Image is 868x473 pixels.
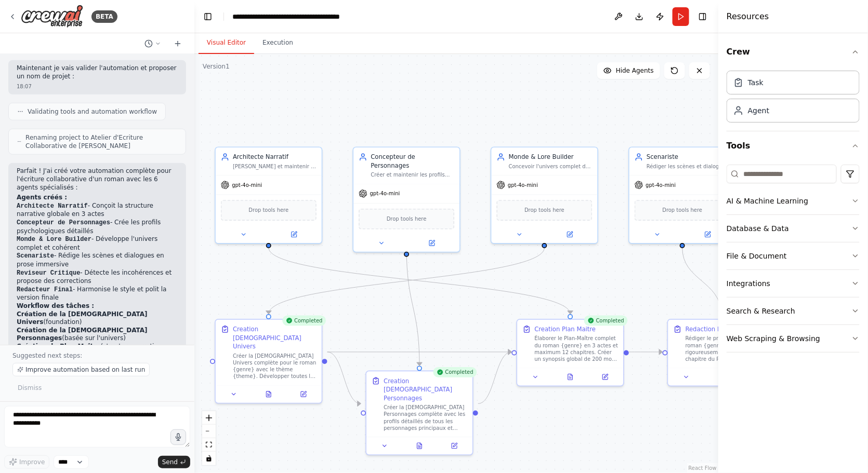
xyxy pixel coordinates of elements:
code: Architecte Narratif [17,202,88,210]
button: View output [552,372,588,382]
div: React Flow controls [202,411,216,465]
code: Redacteur Final [17,286,73,293]
button: Hide left sidebar [201,9,215,24]
h4: Resources [727,10,769,23]
div: Monde & Lore BuilderConcevoir l'univers complet du roman {genre} (géographie, histoire, règles, c... [491,147,598,244]
button: View output [251,389,287,399]
div: Rédiger le premier chapitre du roman {genre} en suivant rigoureusement la fiche-chapitre du Plan-... [686,335,769,363]
div: Redaction Premier Chapitre [686,325,768,334]
div: Scenariste [647,153,730,161]
strong: Agents créés : [17,194,67,201]
p: Parfait ! J'ai créé votre automation complète pour l'écriture collaborative d'un roman avec les 6... [17,167,178,192]
button: Tools [727,131,860,160]
div: Crew [727,66,860,131]
div: Élaborer le Plan-Maître complet du roman {genre} en 3 actes et maximum 12 chapitres. Créer un syn... [535,335,619,363]
li: - Conçoit la structure narrative globale en 3 actes [17,202,178,219]
div: Version 1 [203,62,230,71]
div: BETA [91,10,117,23]
button: Send [158,456,190,468]
button: Open in side panel [407,238,456,248]
span: Drop tools here [524,206,564,215]
button: Start a new chat [169,37,186,50]
div: Créer et maintenir les profils psychologiques cohérents de tous les personnages du roman {genre},... [371,172,454,179]
div: Concepteur de PersonnagesCréer et maintenir les profils psychologiques cohérents de tous les pers... [353,147,461,253]
li: (structure narrative complète) [17,343,178,359]
g: Edge from d7d6066c-8c71-4763-a361-728ed31f7de6 to 522ad54c-c742-42bf-be38-25cc4d16e4bc [629,348,663,357]
div: Creation [DEMOGRAPHIC_DATA] Personnages [384,376,467,402]
li: - Harmonise le style et polit la version finale [17,286,178,302]
g: Edge from e54bb93c-0f77-4912-b3da-a0ca600b495f to ac975adf-0a37-45db-928d-e1acf2ecb365 [327,348,361,408]
code: Monde & Lore Builder [17,236,91,243]
button: Hide Agents [597,62,660,79]
button: Open in side panel [270,229,319,240]
button: zoom in [202,411,216,425]
strong: Création du Plan-Maître [17,343,101,350]
div: Creation Plan Maitre [535,325,596,334]
button: Dismiss [12,381,47,395]
div: Concepteur de Personnages [371,153,454,170]
code: Reviseur Critique [17,269,80,277]
span: Improve [19,458,45,466]
div: Completed [584,316,628,326]
li: (foundation) [17,310,178,327]
div: Completed [433,367,477,377]
button: Open in side panel [288,389,318,399]
button: zoom out [202,425,216,438]
span: Renaming project to Atelier d'Ecriture Collaborative de [PERSON_NAME] [25,133,177,150]
div: Architecte Narratif[PERSON_NAME] et maintenir la structure narrative globale du roman {genre} ave... [215,147,322,244]
p: Maintenant je vais valider l'automation et proposer un nom de projet : [17,64,178,80]
button: AI & Machine Learning [727,187,860,214]
div: CompletedCreation [DEMOGRAPHIC_DATA] UniversCréer la [DEMOGRAPHIC_DATA] Univers complète pour le ... [215,319,322,403]
button: Open in side panel [683,229,732,240]
div: Rédiger les scènes et dialogues du roman {genre} en suivant rigoureusement le Plan-Maître et les ... [647,163,730,170]
button: Click to speak your automation idea [170,429,186,445]
button: Execution [254,32,301,54]
div: Creation [DEMOGRAPHIC_DATA] Univers [233,325,317,351]
span: gpt-4o-mini [232,182,262,188]
span: gpt-4o-mini [370,190,400,197]
div: Completed [282,316,326,326]
span: Validating tools and automation workflow [28,107,157,116]
div: Agent [748,105,769,116]
strong: Workflow des tâches : [17,302,94,309]
code: Scenariste [17,252,54,260]
li: - Rédige les scènes et dialogues en prose immersive [17,252,178,268]
g: Edge from e54bb93c-0f77-4912-b3da-a0ca600b495f to d7d6066c-8c71-4763-a361-728ed31f7de6 [327,348,512,357]
button: Visual Editor [199,32,254,54]
button: fit view [202,438,216,452]
div: Créer la [DEMOGRAPHIC_DATA] Personnages complète avec les profils détaillés de tous les personnag... [384,404,467,431]
div: Architecte Narratif [233,153,317,161]
button: Open in side panel [440,441,469,451]
img: Logo [21,5,83,28]
span: Dismiss [18,384,42,392]
button: Search & Research [727,298,860,325]
button: View output [703,372,740,382]
span: Hide Agents [616,66,654,75]
span: Drop tools here [663,206,703,215]
div: [PERSON_NAME] et maintenir la structure narrative globale du roman {genre} avec {theme} comme thè... [233,163,317,170]
g: Edge from aad31baf-0967-4338-9c4d-b621d9733fef to 522ad54c-c742-42bf-be38-25cc4d16e4bc [678,248,726,314]
button: Database & Data [727,215,860,242]
strong: Création de la [DEMOGRAPHIC_DATA] Personnages [17,327,148,342]
nav: breadcrumb [232,11,349,22]
button: Integrations [727,270,860,297]
g: Edge from 3d3434bb-528f-4796-a61f-9937da833d2b to d7d6066c-8c71-4763-a361-728ed31f7de6 [265,248,575,314]
p: Suggested next steps: [12,352,182,360]
div: CompletedCreation [DEMOGRAPHIC_DATA] PersonnagesCréer la [DEMOGRAPHIC_DATA] Personnages complète ... [365,371,473,455]
div: Task [748,77,764,88]
span: Send [162,458,178,466]
g: Edge from 7f8d8da8-a597-490f-9733-1603f87ecefc to ac975adf-0a37-45db-928d-e1acf2ecb365 [402,248,424,366]
li: (basée sur l'univers) [17,327,178,343]
button: Crew [727,37,860,66]
button: Improve automation based on last run [12,363,150,376]
div: CompletedCreation Plan MaitreÉlaborer le Plan-Maître complet du roman {genre} en 3 actes et maxim... [517,319,624,386]
div: Monde & Lore Builder [509,153,593,161]
span: Drop tools here [387,215,427,224]
li: - Développe l'univers complet et cohérent [17,235,178,252]
div: ScenaristeRédiger les scènes et dialogues du roman {genre} en suivant rigoureusement le Plan-Maît... [628,147,736,244]
span: Improve automation based on last run [25,366,145,374]
a: React Flow attribution [689,465,717,471]
div: Créer la [DEMOGRAPHIC_DATA] Univers complète pour le roman {genre} avec le thème {theme}. Dévelop... [233,353,317,380]
li: - Crée les profils psychologiques détaillés [17,219,178,235]
li: - Détecte les incohérences et propose des corrections [17,269,178,286]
